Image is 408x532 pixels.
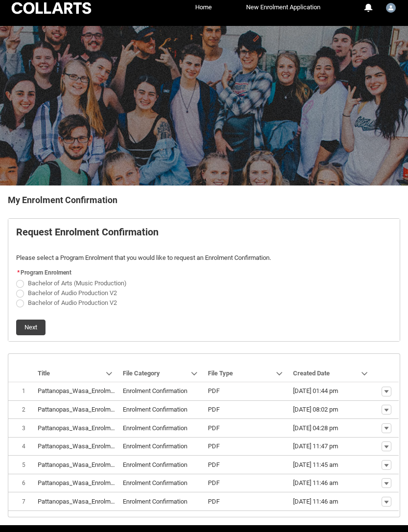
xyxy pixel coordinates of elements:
[293,479,338,486] lightning-formatted-date-time: [DATE] 11:46 am
[208,424,220,432] lightning-base-formatted-text: PDF
[16,253,392,263] p: Please select a Program Enrolment that you would like to request an Enrolment Confirmation.
[293,461,338,468] lightning-formatted-date-time: [DATE] 11:45 am
[293,442,338,450] lightning-formatted-date-time: [DATE] 11:47 pm
[38,387,206,394] lightning-base-formatted-text: Pattanopas_Wasa_Enrolment_Confirmation_Feb 19, 2024.pdf
[21,269,71,276] span: Program Enrolment
[208,387,220,394] lightning-base-formatted-text: PDF
[8,195,117,205] b: My Enrolment Confirmation
[293,406,338,413] lightning-formatted-date-time: [DATE] 08:02 pm
[123,498,187,505] lightning-base-formatted-text: Enrolment Confirmation
[208,406,220,413] lightning-base-formatted-text: PDF
[208,442,220,450] lightning-base-formatted-text: PDF
[38,498,204,505] lightning-base-formatted-text: Pattanopas_Wasa_Enrolment_Confirmation_Sep 8, 2025.pdf
[293,498,338,505] lightning-formatted-date-time: [DATE] 11:46 am
[38,479,204,486] lightning-base-formatted-text: Pattanopas_Wasa_Enrolment_Confirmation_Sep 8, 2025.pdf
[123,442,187,450] lightning-base-formatted-text: Enrolment Confirmation
[123,406,187,413] lightning-base-formatted-text: Enrolment Confirmation
[28,279,127,287] span: Bachelor of Arts (Music Production)
[123,461,187,468] lightning-base-formatted-text: Enrolment Confirmation
[28,299,117,306] span: Bachelor of Audio Production V2
[208,498,220,505] lightning-base-formatted-text: PDF
[386,3,396,13] img: Student.wpattan.20230145
[38,461,204,468] lightning-base-formatted-text: Pattanopas_Wasa_Enrolment_Confirmation_Sep 8, 2025.pdf
[38,424,208,432] lightning-base-formatted-text: Pattanopas_Wasa_Enrolment_Confirmation_May 15, 2024.pdf
[16,320,45,335] button: Next
[123,479,187,486] lightning-base-formatted-text: Enrolment Confirmation
[293,387,338,394] lightning-formatted-date-time: [DATE] 01:44 pm
[208,479,220,486] lightning-base-formatted-text: PDF
[17,269,20,276] abbr: required
[38,406,208,413] lightning-base-formatted-text: Pattanopas_Wasa_Enrolment_Confirmation_May 10, 2024.pdf
[16,226,159,238] b: Request Enrolment Confirmation
[123,424,187,432] lightning-base-formatted-text: Enrolment Confirmation
[293,424,338,432] lightning-formatted-date-time: [DATE] 04:28 pm
[8,218,400,342] article: REDU_Generate_Enrolment_Confirmation flow
[38,442,208,450] lightning-base-formatted-text: Pattanopas_Wasa_Enrolment_Confirmation_May 15, 2024.pdf
[28,289,117,297] span: Bachelor of Audio Production V2
[208,461,220,468] lightning-base-formatted-text: PDF
[123,387,187,394] lightning-base-formatted-text: Enrolment Confirmation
